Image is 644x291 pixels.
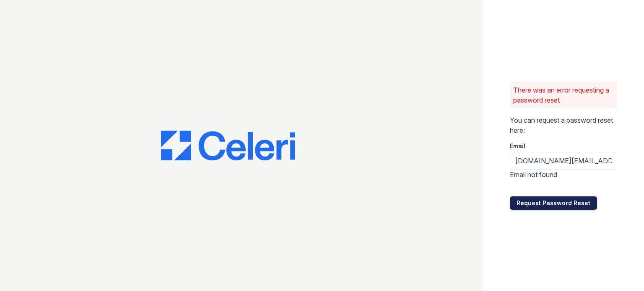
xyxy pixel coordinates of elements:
button: Request Password Reset [510,196,597,210]
span: Email not found [510,170,557,179]
p: There was an error requesting a password reset [513,85,614,105]
img: CE_Logo_Blue-a8612792a0a2168367f1c8372b55b34899dd931a85d93a1a3d3e32e68fde9ad4.png [161,131,295,161]
label: Email [510,142,525,150]
p: You can request a password reset here: [510,115,617,135]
